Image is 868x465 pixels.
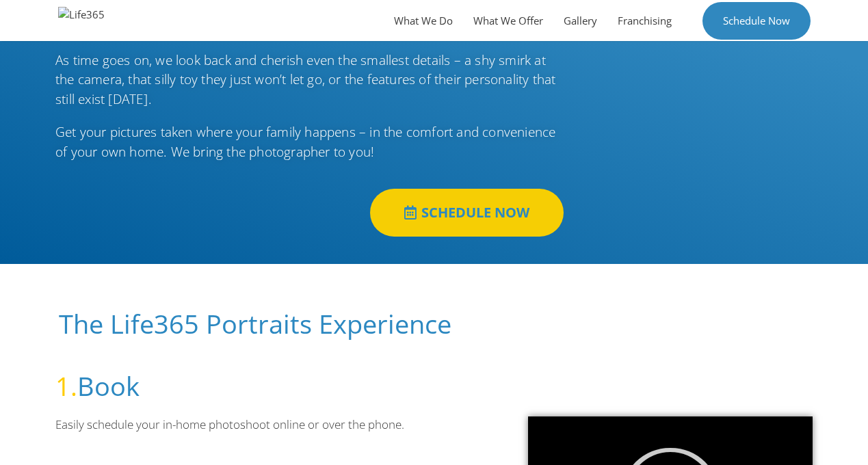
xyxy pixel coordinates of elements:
[59,306,451,341] span: The Life365 Portraits Experience
[55,416,487,434] p: Easily schedule your in-home photoshoot online or over the phone.
[421,206,529,220] span: SCHEDULE NOW
[55,51,555,108] span: As time goes on, we look back and cherish even the smallest details – a shy smirk at the camera, ...
[370,189,564,237] a: SCHEDULE NOW
[77,368,140,403] a: Book
[55,368,77,403] span: 1.
[702,2,811,40] a: Schedule Now
[55,123,555,161] span: Get your pictures taken where your family happens – in the comfort and convenience of your own ho...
